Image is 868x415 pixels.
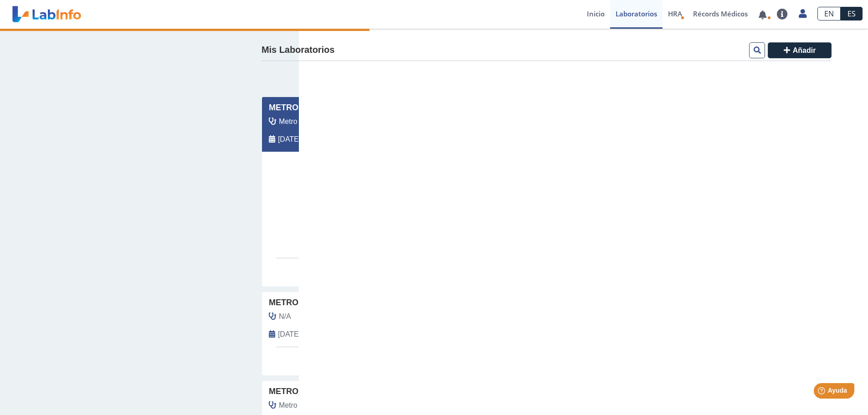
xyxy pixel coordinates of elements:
a: Ver Resultado [262,347,831,376]
button: Añadir [768,42,832,58]
span: Metro Pavia Laboratorio, Labor [279,400,379,411]
span: HRA [668,9,682,18]
a: Ver Resultado [262,258,831,287]
span: Metro Pavia Laboratorio, Labor [279,116,379,127]
span: Metro Pavia Clinic Carolina [269,297,400,309]
span: Metro Pavia Clinic Carolina [269,385,400,398]
span: Añadir [793,46,816,54]
h4: Mis Laboratorios [262,45,334,56]
span: Metro Pavia Clinic Carolina [269,102,400,114]
a: EN [817,7,841,20]
span: 2025-08-20 [278,134,301,145]
iframe: Help widget launcher [787,379,858,405]
span: 2025-05-06 [278,329,301,340]
span: N/A [279,311,291,322]
a: ES [841,7,863,20]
